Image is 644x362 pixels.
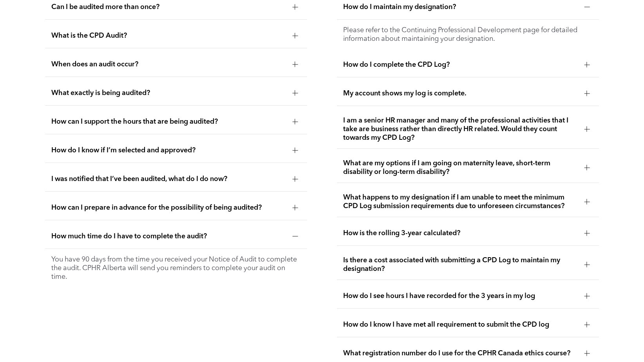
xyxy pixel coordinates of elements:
p: You have 90 days from the time you received your Notice of Audit to complete the audit. CPHR Albe... [51,255,301,281]
span: How is the rolling 3-year calculated? [343,229,578,238]
span: How do I see hours I have recorded for the 3 years in my log [343,292,578,300]
span: How can I support the hours that are being audited? [51,117,286,126]
span: How do I maintain my designation? [343,3,578,11]
span: How do I know if I’m selected and approved? [51,146,286,155]
span: What are my options if I am going on maternity leave, short-term disability or long-term disability? [343,159,578,176]
span: My account shows my log is complete. [343,89,578,98]
span: Can I be audited more than once? [51,3,286,11]
span: I was notified that I’ve been audited, what do I do now? [51,175,286,183]
span: What happens to my designation if I am unable to meet the minimum CPD Log submission requirements... [343,193,578,210]
span: What is the CPD Audit? [51,31,286,40]
span: What registration number do I use for the CPHR Canada ethics course? [343,349,578,358]
span: I am a senior HR manager and many of the professional activities that I take are business rather ... [343,116,578,142]
span: How do I complete the CPD Log? [343,60,578,69]
span: How much time do I have to complete the audit? [51,232,286,241]
span: How do I know I have met all requirement to submit the CPD log [343,320,578,329]
span: What exactly is being audited? [51,89,286,97]
span: Is there a cost associated with submitting a CPD Log to maintain my designation? [343,256,578,273]
span: How can I prepare in advance for the possibility of being audited? [51,203,286,212]
p: Please refer to the Continuing Professional Development page for detailed information about maint... [343,26,593,43]
span: When does an audit occur? [51,60,286,69]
